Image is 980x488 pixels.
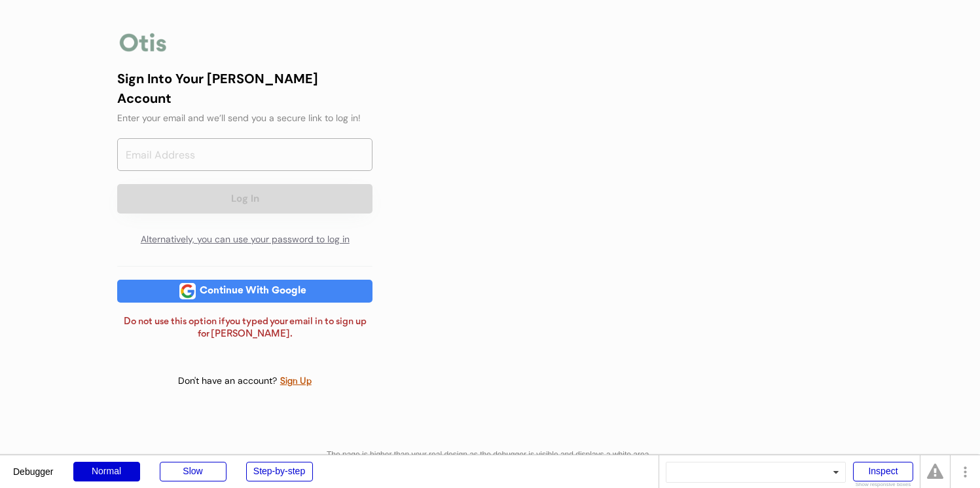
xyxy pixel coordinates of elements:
[117,138,372,171] input: Email Address
[117,316,372,341] div: Do not use this option if you typed your email in to sign up for [PERSON_NAME].
[853,482,913,487] div: Show responsive boxes
[178,375,280,388] div: Don't have an account?
[117,111,372,125] div: Enter your email and we’ll send you a secure link to log in!
[160,462,227,481] div: Slow
[117,227,372,253] div: Alternatively, you can use your password to log in
[73,462,140,481] div: Normal
[853,462,913,481] div: Inspect
[246,462,313,481] div: Step-by-step
[280,374,312,389] div: Sign Up
[117,69,372,108] div: Sign Into Your [PERSON_NAME] Account
[196,286,310,296] div: Continue With Google
[117,184,372,214] button: Log In
[13,455,54,476] div: Debugger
